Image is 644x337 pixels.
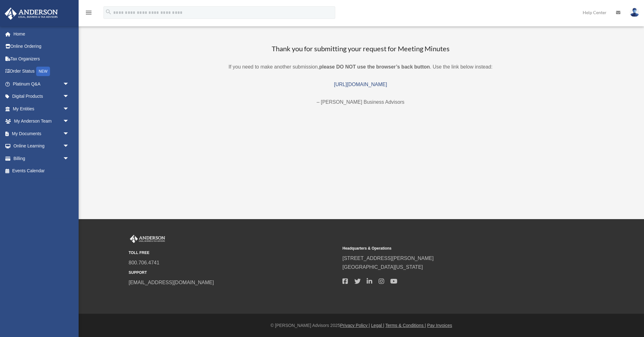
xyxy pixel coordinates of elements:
[125,98,596,107] p: – [PERSON_NAME] Business Advisors
[125,44,596,54] h3: Thank you for submitting your request for Meeting Minutes
[129,280,214,285] a: [EMAIL_ADDRESS][DOMAIN_NAME]
[129,250,338,256] small: TOLL FREE
[342,245,552,252] small: Headquarters & Operations
[319,64,430,69] b: please DO NOT use the browser’s back button
[85,11,92,16] a: menu
[63,152,75,165] span: arrow_drop_down
[36,67,50,76] div: NEW
[4,127,79,140] a: My Documentsarrow_drop_down
[386,323,426,328] a: Terms & Conditions |
[63,78,75,91] span: arrow_drop_down
[4,102,79,115] a: My Entitiesarrow_drop_down
[129,269,338,276] small: SUPPORT
[342,264,423,270] a: [GEOGRAPHIC_DATA][US_STATE]
[63,127,75,140] span: arrow_drop_down
[4,90,79,103] a: Digital Productsarrow_drop_down
[129,235,166,243] img: Anderson Advisors Platinum Portal
[129,260,159,265] a: 800.706.4741
[63,90,75,103] span: arrow_drop_down
[371,323,384,328] a: Legal |
[4,52,79,65] a: Tax Organizers
[4,40,79,53] a: Online Ordering
[342,256,434,261] a: [STREET_ADDRESS][PERSON_NAME]
[4,65,79,78] a: Order StatusNEW
[3,8,60,20] img: Anderson Advisors Platinum Portal
[334,82,387,87] a: [URL][DOMAIN_NAME]
[4,152,79,165] a: Billingarrow_drop_down
[4,115,79,128] a: My Anderson Teamarrow_drop_down
[4,28,79,40] a: Home
[63,140,75,153] span: arrow_drop_down
[85,9,92,16] i: menu
[79,322,644,329] div: © [PERSON_NAME] Advisors 2025
[105,8,112,15] i: search
[125,63,596,71] p: If you need to make another submission, . Use the link below instead:
[63,102,75,115] span: arrow_drop_down
[427,323,452,328] a: Pay Invoices
[630,8,639,17] img: User Pic
[63,115,75,128] span: arrow_drop_down
[4,165,79,177] a: Events Calendar
[4,78,79,90] a: Platinum Q&Aarrow_drop_down
[4,140,79,152] a: Online Learningarrow_drop_down
[340,323,370,328] a: Privacy Policy |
